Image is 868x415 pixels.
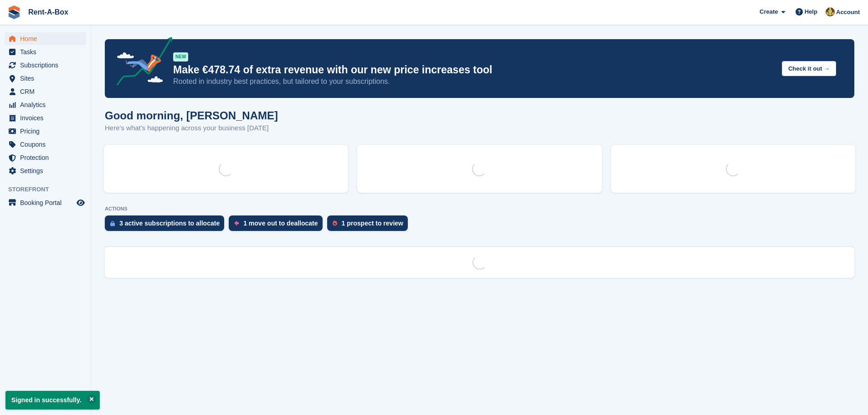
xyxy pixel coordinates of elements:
a: Preview store [75,197,86,208]
p: Make €478.74 of extra revenue with our new price increases tool [173,63,775,77]
a: menu [5,125,86,138]
a: menu [5,98,86,111]
span: Subscriptions [20,59,75,72]
span: CRM [20,85,75,98]
img: active_subscription_to_allocate_icon-d502201f5373d7db506a760aba3b589e785aa758c864c3986d89f69b8ff3... [110,220,115,226]
a: menu [5,46,86,58]
img: prospect-51fa495bee0391a8d652442698ab0144808aea92771e9ea1ae160a38d050c398.svg [333,220,337,226]
span: Analytics [20,98,75,111]
a: menu [5,72,86,85]
a: menu [5,59,86,72]
span: Coupons [20,138,75,151]
span: Booking Portal [20,196,75,209]
a: menu [5,112,86,124]
a: menu [5,151,86,164]
a: menu [5,164,86,177]
span: Protection [20,151,75,164]
img: move_outs_to_deallocate_icon-f764333ba52eb49d3ac5e1228854f67142a1ed5810a6f6cc68b1a99e826820c5.svg [234,220,239,226]
span: Invoices [20,112,75,124]
p: Here's what's happening across your business [DATE] [105,123,278,133]
a: 1 prospect to review [327,215,412,236]
img: price-adjustments-announcement-icon-8257ccfd72463d97f412b2fc003d46551f7dbcb40ab6d574587a9cd5c0d94... [109,37,173,89]
a: menu [5,196,86,209]
button: Check it out → [782,61,836,76]
span: Settings [20,164,75,177]
a: menu [5,85,86,98]
a: 1 move out to deallocate [229,215,327,236]
span: Tasks [20,46,75,58]
p: Signed in successfully. [5,391,100,410]
span: Storefront [8,185,91,194]
div: 1 move out to deallocate [243,220,318,227]
span: Pricing [20,125,75,138]
a: menu [5,138,86,151]
a: menu [5,32,86,45]
span: Home [20,32,75,45]
span: Help [805,7,817,16]
span: Sites [20,72,75,85]
a: Rent-A-Box [25,5,72,20]
p: Rooted in industry best practices, but tailored to your subscriptions. [173,77,775,87]
span: Account [836,8,860,17]
img: Mairead Collins [826,7,835,16]
p: ACTIONS [105,206,854,212]
h1: Good morning, [PERSON_NAME] [105,109,278,122]
div: NEW [173,52,188,61]
div: 1 prospect to review [342,220,403,227]
img: stora-icon-8386f47178a22dfd0bd8f6a31ec36ba5ce8667c1dd55bd0f319d3a0aa187defe.svg [7,5,21,19]
span: Create [760,7,778,16]
a: 3 active subscriptions to allocate [105,215,229,236]
div: 3 active subscriptions to allocate [119,220,220,227]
